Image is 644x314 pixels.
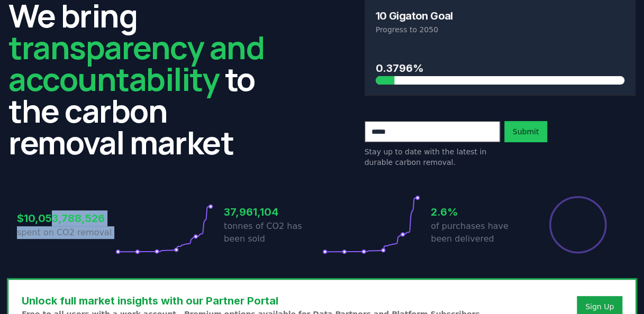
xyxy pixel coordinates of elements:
p: Stay up to date with the latest in durable carbon removal. [365,146,500,168]
button: Submit [504,121,548,142]
p: spent on CO2 removal [17,226,115,239]
h3: 2.6% [431,204,529,220]
a: Sign Up [585,301,614,312]
h3: $10,053,788,526 [17,210,115,226]
p: Progress to 2050 [376,24,625,35]
span: transparency and accountability [8,25,264,100]
p: of purchases have been delivered [431,220,529,245]
div: Percentage of sales delivered [548,195,607,254]
h3: 0.3796% [376,60,625,76]
h3: 37,961,104 [224,204,322,220]
h3: Unlock full market insights with our Partner Portal [22,293,483,309]
h3: 10 Gigaton Goal [376,11,453,21]
p: tonnes of CO2 has been sold [224,220,322,245]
